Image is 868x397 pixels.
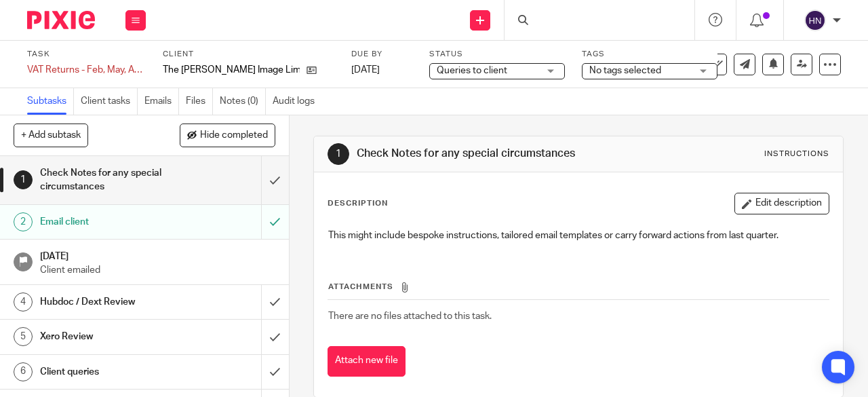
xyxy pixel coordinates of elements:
[357,147,608,161] h1: Check Notes for any special circumstances
[328,283,393,290] span: Attachments
[27,49,146,60] label: Task
[27,88,74,115] a: Subtasks
[40,212,178,232] h1: Email client
[14,362,33,381] div: 6
[273,88,321,115] a: Audit logs
[734,193,829,214] button: Edit description
[200,130,268,141] span: Hide completed
[589,66,661,75] span: No tags selected
[27,11,95,29] img: Pixie
[328,198,388,209] p: Description
[186,88,213,115] a: Files
[14,292,33,311] div: 4
[144,88,179,115] a: Emails
[328,346,406,377] button: Attach new file
[764,149,829,159] div: Instructions
[81,88,138,115] a: Client tasks
[351,65,380,75] span: [DATE]
[804,10,826,31] img: svg%3E
[328,143,349,165] div: 1
[14,212,33,231] div: 2
[351,49,412,60] label: Due by
[582,49,717,60] label: Tags
[40,263,275,277] p: Client emailed
[163,63,300,77] p: The [PERSON_NAME] Image Limited
[163,49,334,60] label: Client
[328,229,829,242] p: This might include bespoke instructions, tailored email templates or carry forward actions from l...
[14,327,33,346] div: 5
[40,292,178,312] h1: Hubdoc / Dext Review
[40,326,178,347] h1: Xero Review
[40,246,275,263] h1: [DATE]
[14,170,33,189] div: 1
[14,124,88,147] button: + Add subtask
[27,63,146,77] div: VAT Returns - Feb, May, Aug, Nov
[220,88,266,115] a: Notes (0)
[180,124,275,147] button: Hide completed
[437,66,507,75] span: Queries to client
[429,49,565,60] label: Status
[40,163,178,197] h1: Check Notes for any special circumstances
[40,362,178,382] h1: Client queries
[328,311,492,321] span: There are no files attached to this task.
